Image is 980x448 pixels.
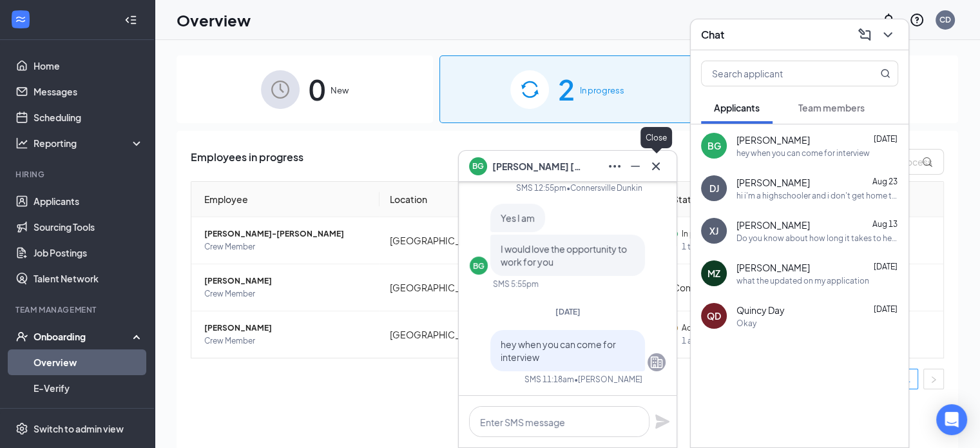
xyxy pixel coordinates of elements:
a: Home [34,53,144,79]
span: Aug 23 [872,177,898,186]
span: [PERSON_NAME]-[PERSON_NAME] [204,228,369,240]
button: ChevronDown [878,24,898,45]
span: [PERSON_NAME] [736,133,810,146]
svg: QuestionInfo [909,12,925,28]
div: SMS 12:55pm [516,182,566,193]
div: Okay [736,318,756,329]
a: Scheduling [34,104,144,130]
span: In progress [580,84,624,97]
span: Crew Member [204,240,369,253]
div: Hiring [15,169,141,180]
span: • Connersville Dunkin [566,182,642,193]
svg: ChevronDown [880,27,896,43]
span: Applicants [714,102,760,113]
svg: Analysis [15,137,28,150]
span: hey when you can come for interview [501,338,616,363]
span: Yes I am [501,212,535,224]
svg: UserCheck [15,330,28,343]
h1: Overview [177,9,251,31]
svg: Plane [655,414,670,429]
div: Close [640,127,672,148]
div: BG [473,260,485,271]
span: Action Required [682,322,741,335]
div: CD [939,14,951,25]
span: [PERSON_NAME] [204,275,369,287]
th: Location [380,182,497,217]
th: Employee [191,182,380,217]
div: QD [707,309,721,322]
svg: Minimize [628,159,643,174]
div: hey when you can come for interview [736,148,870,159]
svg: Company [649,355,664,370]
span: • [PERSON_NAME] [574,374,642,385]
span: 0 [309,67,325,112]
td: [GEOGRAPHIC_DATA] [380,264,497,311]
span: [PERSON_NAME] [736,261,810,274]
div: SMS 11:18am [524,374,574,385]
div: Team Management [15,304,141,315]
span: In progress [682,228,722,240]
div: BG [707,139,721,152]
td: [GEOGRAPHIC_DATA] [380,217,497,264]
div: hi i'm a highschooler and i don't get home til 3:50pm ! i can only do morning shifts on weekends [736,190,898,201]
div: MZ [707,267,720,280]
input: Search applicant [702,61,854,86]
svg: WorkstreamLogo [14,13,27,26]
span: 2 [558,67,575,112]
div: XJ [709,224,718,237]
span: Crew Member [204,287,369,300]
svg: Settings [15,422,28,435]
svg: Cross [648,159,664,174]
div: DJ [709,182,719,195]
span: Crew Member [204,335,369,347]
a: E-Verify [34,375,144,401]
li: Next Page [923,369,944,389]
div: SMS 5:55pm [493,278,539,289]
svg: MagnifyingGlass [880,68,890,79]
span: [PERSON_NAME] [736,176,810,189]
span: [DATE] [874,304,898,314]
span: New [331,84,349,97]
div: Switch to admin view [34,422,124,435]
span: [PERSON_NAME] [736,219,810,231]
button: right [923,369,944,389]
div: what the updated on my application [736,275,869,286]
span: [DATE] [874,134,898,144]
span: Aug 13 [872,219,898,229]
div: Do you know about how long it takes to here back [736,233,898,244]
div: Onboarding [34,330,133,343]
span: Employees in progress [191,149,303,175]
button: ComposeMessage [854,24,875,45]
a: Onboarding Documents [34,401,144,427]
span: [DATE] [874,262,898,271]
button: Cross [646,156,666,177]
span: 1 tasks left [682,240,745,253]
div: Reporting [34,137,144,150]
a: Sourcing Tools [34,214,144,240]
a: Overview [34,349,144,375]
svg: Collapse [124,14,137,26]
a: Job Postings [34,240,144,266]
svg: ComposeMessage [857,27,872,43]
a: Applicants [34,188,144,214]
button: Minimize [625,156,646,177]
span: Quincy Day [736,304,785,317]
span: [DATE] [555,307,581,317]
span: [PERSON_NAME] [204,322,369,335]
span: 1 assigned tasks [682,335,745,347]
svg: Notifications [881,12,896,28]
span: [PERSON_NAME] [PERSON_NAME] [492,159,582,173]
svg: Ellipses [607,159,622,174]
span: Team members [798,102,865,113]
td: [GEOGRAPHIC_DATA] [380,311,497,358]
button: Ellipses [604,156,625,177]
a: Messages [34,79,144,104]
span: I would love the opportunity to work for you [501,243,627,268]
div: Open Intercom Messenger [936,404,967,435]
h3: Chat [701,28,724,42]
a: Talent Network [34,266,144,291]
span: right [930,376,937,384]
